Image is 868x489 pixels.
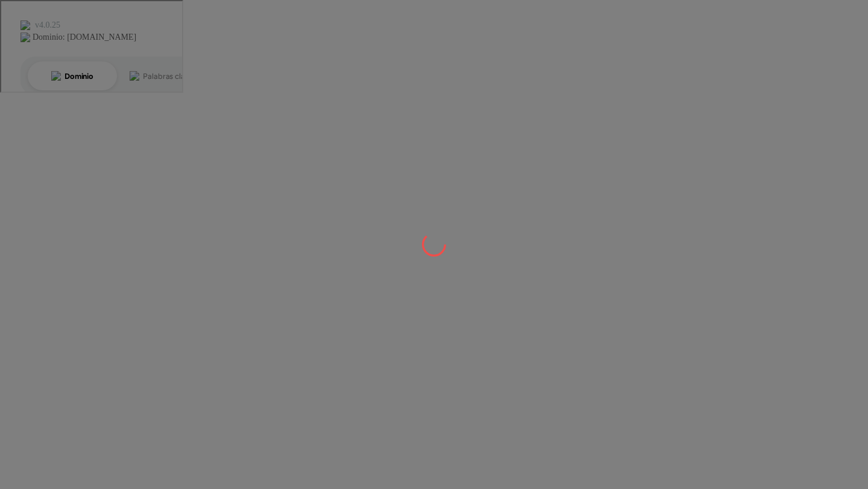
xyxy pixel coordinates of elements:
img: website_grey.svg [19,31,29,41]
div: Dominio [63,71,92,79]
img: tab_keywords_by_traffic_grey.svg [128,70,138,79]
div: v 4.0.25 [34,19,59,29]
div: Palabras clave [142,71,192,79]
img: tab_domain_overview_orange.svg [50,70,60,79]
img: logo_orange.svg [19,19,29,29]
div: Dominio: [DOMAIN_NAME] [31,31,135,41]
